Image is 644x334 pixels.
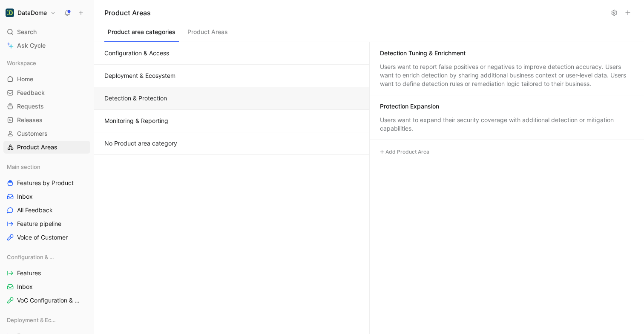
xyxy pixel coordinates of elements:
a: Voice of Customer [3,231,90,244]
span: Main section [7,163,40,171]
a: Features by Product [3,177,90,189]
button: No Product area category [94,132,369,155]
div: Main section [3,160,90,173]
div: Detection Tuning & Enrichment [380,49,466,57]
span: Requests [17,102,44,111]
button: Product Areas [184,26,231,42]
span: Voice of Customer [17,233,68,242]
div: Deployment & Ecosystem [3,314,90,326]
a: Inbox [3,280,90,293]
div: Configuration & AccessFeaturesInboxVoC Configuration & Access [3,251,90,307]
div: Main sectionFeatures by ProductInboxAll FeedbackFeature pipelineVoice of Customer [3,160,90,244]
a: Feature pipeline [3,217,90,230]
a: All Feedback [3,204,90,217]
div: Workspace [3,57,90,69]
button: Detection & Protection [94,87,369,110]
span: Customers [17,129,48,138]
span: Feedback [17,88,45,97]
button: Monitoring & Reporting [94,110,369,132]
h1: DataDome [17,9,47,17]
a: Ask Cycle [3,39,90,52]
span: Deployment & Ecosystem [7,316,59,324]
span: Workspace [7,59,36,67]
a: Home [3,73,90,86]
h1: Product Areas [104,8,607,18]
span: All Feedback [17,206,53,214]
span: Ask Cycle [17,40,46,51]
span: Inbox [17,192,33,201]
a: Customers [3,127,90,140]
button: DataDomeDataDome [3,7,58,19]
span: Configuration & Access [7,253,58,261]
span: Search [17,27,37,37]
a: VoC Configuration & Access [3,294,90,307]
button: Configuration & Access [94,42,369,65]
span: Features by Product [17,179,74,187]
span: VoC Configuration & Access [17,296,80,305]
div: Users want to report false positives or negatives to improve detection accuracy. Users want to en... [380,63,634,88]
span: Feature pipeline [17,220,61,228]
img: DataDome [6,9,14,17]
a: Inbox [3,190,90,203]
span: Home [17,75,33,83]
span: Features [17,269,41,277]
span: Inbox [17,283,33,291]
div: Configuration & Access [3,251,90,263]
a: Requests [3,100,90,113]
button: Add Product Area [377,147,432,157]
button: Product area categories [104,26,179,42]
span: Releases [17,116,43,124]
a: Feedback [3,86,90,99]
span: Product Areas [17,143,57,151]
a: Features [3,267,90,280]
a: Releases [3,114,90,126]
button: Deployment & Ecosystem [94,65,369,87]
a: Product Areas [3,141,90,154]
div: Protection Expansion [380,102,439,111]
div: Users want to expand their security coverage with additional detection or mitigation capabilities. [380,116,634,133]
div: Search [3,26,90,38]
